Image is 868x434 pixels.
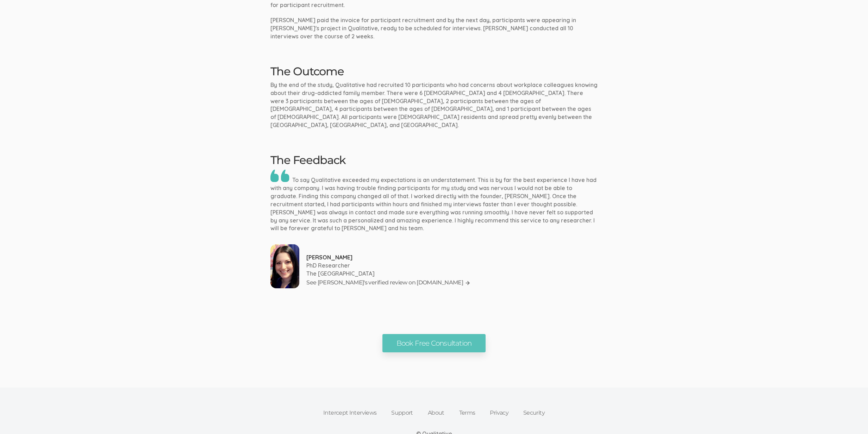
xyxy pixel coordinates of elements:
a: See [PERSON_NAME]'s verified review on [DOMAIN_NAME] [306,278,470,288]
a: Book Free Consultation [382,334,486,353]
p: The [GEOGRAPHIC_DATA] [306,270,375,278]
img: Double quote [270,170,279,182]
a: Privacy [482,405,516,421]
a: Support [384,405,420,421]
p: By the end of the study, Qualitative had recruited 10 participants who had concerns about workpla... [270,81,598,129]
a: Security [516,405,552,421]
a: Terms [452,405,483,421]
h2: The Feedback [270,154,346,166]
iframe: Chat Widget [833,400,868,434]
a: About [420,405,452,421]
p: [PERSON_NAME] [306,253,352,262]
p: [PERSON_NAME] paid the invoice for participant recruitment and by the next day, participants were... [270,16,598,40]
p: To say Qualitative exceeded my expectations is an understatement. This is by far the best experie... [270,170,598,232]
img: Double quote [281,170,289,182]
img: Bernice Lukas [270,244,300,288]
a: Intercept Interviews [316,405,384,421]
p: PhD Researcher [306,262,350,270]
h2: The Outcome [270,65,598,77]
